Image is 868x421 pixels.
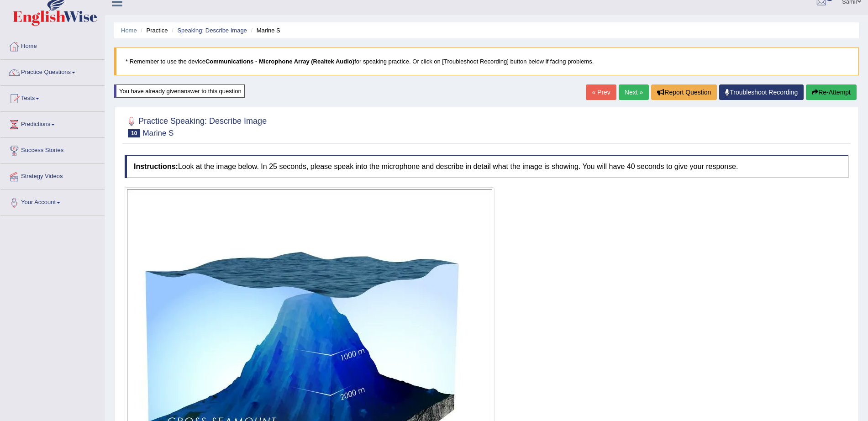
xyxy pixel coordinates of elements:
button: Report Question [651,84,717,100]
b: Communications - Microphone Array (Realtek Audio) [205,58,354,65]
a: Next » [619,84,649,100]
a: « Prev [586,84,616,100]
a: Success Stories [0,138,105,161]
div: You have already given answer to this question [114,84,245,98]
a: Tests [0,86,105,109]
a: Strategy Videos [0,164,105,187]
button: Re-Attempt [806,84,857,100]
li: Practice [138,26,168,35]
h4: Look at the image below. In 25 seconds, please speak into the microphone and describe in detail w... [125,155,848,178]
a: Predictions [0,112,105,135]
blockquote: * Remember to use the device for speaking practice. Or click on [Troubleshoot Recording] button b... [114,47,859,75]
a: Speaking: Describe Image [177,27,247,34]
a: Home [0,34,105,57]
b: Instructions: [134,163,178,170]
span: 10 [128,129,140,137]
a: Practice Questions [0,60,105,83]
li: Marine S [248,26,280,35]
a: Your Account [0,190,105,213]
small: Marine S [142,129,174,137]
h2: Practice Speaking: Describe Image [125,115,267,137]
a: Home [121,27,137,34]
a: Troubleshoot Recording [719,84,804,100]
